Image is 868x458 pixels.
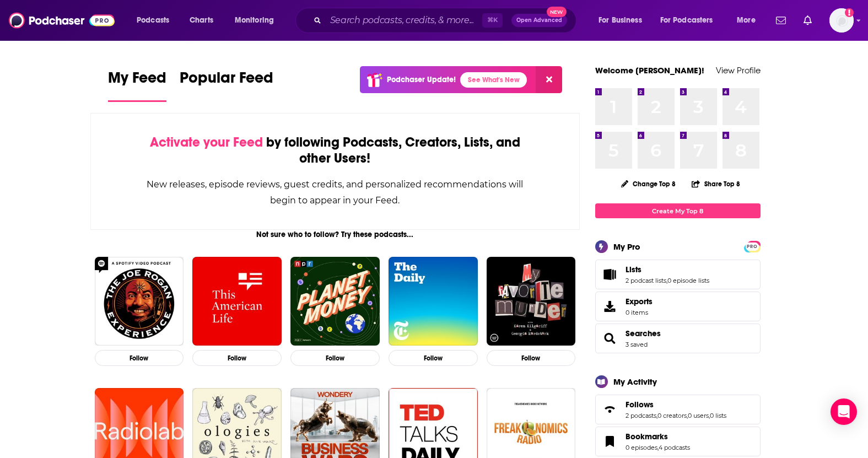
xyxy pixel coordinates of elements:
[599,267,621,282] a: Lists
[599,299,621,314] span: Exports
[626,277,666,284] a: 2 podcast lists
[688,412,709,419] a: 0 users
[487,350,576,366] button: Follow
[129,12,184,29] button: open menu
[192,257,282,346] img: This American Life
[9,10,115,31] img: Podchaser - Follow, Share and Rate Podcasts
[235,13,274,28] span: Monitoring
[746,243,759,251] span: PRO
[660,13,713,28] span: For Podcasters
[591,12,656,29] button: open menu
[691,173,741,195] button: Share Top 8
[772,11,790,30] a: Show notifications dropdown
[626,265,709,274] a: Lists
[180,68,273,94] span: Popular Feed
[95,257,184,346] img: The Joe Rogan Experience
[729,12,769,29] button: open menu
[595,395,761,424] span: Follows
[710,412,726,419] a: 0 lists
[626,265,641,274] span: Lists
[190,13,213,28] span: Charts
[737,13,756,28] span: More
[460,72,527,88] a: See What's New
[667,277,709,284] a: 0 episode lists
[614,177,683,191] button: Change Top 8
[656,412,657,419] span: ,
[306,8,587,33] div: Search podcasts, credits, & more...
[829,8,854,33] img: User Profile
[613,241,640,252] div: My Pro
[831,398,857,425] div: Open Intercom Messenger
[511,14,567,27] button: Open AdvancedNew
[192,350,282,366] button: Follow
[599,13,642,28] span: For Business
[626,400,654,409] span: Follows
[290,350,380,366] button: Follow
[595,292,761,321] a: Exports
[746,242,759,250] a: PRO
[626,400,726,409] a: Follows
[180,68,273,102] a: Popular Feed
[90,230,580,239] div: Not sure who to follow? Try these podcasts...
[687,412,688,419] span: ,
[653,12,729,29] button: open menu
[516,18,562,23] span: Open Advanced
[626,412,656,419] a: 2 podcasts
[108,68,166,102] a: My Feed
[487,257,576,346] img: My Favorite Murder with Karen Kilgariff and Georgia Hardstark
[595,427,761,456] span: Bookmarks
[95,350,184,366] button: Follow
[613,376,657,387] div: My Activity
[595,65,704,76] a: Welcome [PERSON_NAME]!
[657,444,659,451] span: ,
[595,324,761,353] span: Searches
[595,260,761,289] span: Lists
[387,75,456,84] p: Podchaser Update!
[595,203,761,218] a: Create My Top 8
[227,12,288,29] button: open menu
[599,402,621,417] a: Follows
[829,8,854,33] span: Logged in as M13investing
[845,8,854,17] svg: Add a profile image
[709,412,710,419] span: ,
[716,65,761,76] a: View Profile
[389,350,478,366] button: Follow
[146,134,525,166] div: by following Podcasts, Creators, Lists, and other Users!
[389,257,478,346] img: The Daily
[626,432,690,441] a: Bookmarks
[137,13,169,28] span: Podcasts
[829,8,854,33] button: Show profile menu
[626,309,653,316] span: 0 items
[626,444,657,451] a: 0 episodes
[547,7,567,17] span: New
[666,277,667,284] span: ,
[657,412,687,419] a: 0 creators
[108,68,166,94] span: My Feed
[626,432,668,441] span: Bookmarks
[146,176,525,208] div: New releases, episode reviews, guest credits, and personalized recommendations will begin to appe...
[626,297,653,306] span: Exports
[326,12,482,29] input: Search podcasts, credits, & more...
[599,434,621,449] a: Bookmarks
[626,328,661,338] a: Searches
[659,444,690,451] a: 4 podcasts
[799,11,816,30] a: Show notifications dropdown
[482,13,503,28] span: ⌘ K
[626,341,648,348] a: 3 saved
[182,12,220,29] a: Charts
[290,257,380,346] img: Planet Money
[599,331,621,346] a: Searches
[150,134,263,150] span: Activate your Feed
